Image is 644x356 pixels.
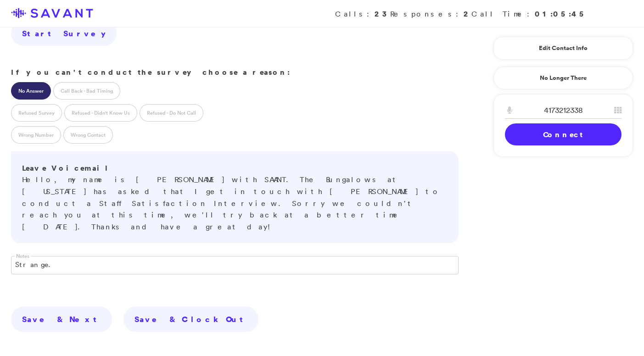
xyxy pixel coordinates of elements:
[22,163,112,173] strong: Leave Voicemail
[11,67,290,77] strong: If you can't conduct the survey choose a reason:
[11,306,112,332] a: Save & Next
[535,9,587,19] strong: 01:05:45
[505,123,622,145] a: Connect
[11,126,61,144] label: Wrong Number
[64,104,137,122] label: Refused - Didn't Know Us
[123,306,258,332] a: Save & Clock Out
[493,67,633,89] a: No Longer There
[11,104,62,122] label: Refused Survey
[464,9,471,19] strong: 2
[15,253,31,260] label: Notes
[140,104,203,122] label: Refused - Do Not Call
[505,41,622,56] a: Edit Contact Info
[63,126,113,144] label: Wrong Contact
[11,21,117,46] a: Start Survey
[375,9,390,19] strong: 23
[11,82,51,100] label: No Answer
[53,82,120,100] label: Call Back - Bad Timing
[22,162,448,233] p: Hello, my name is [PERSON_NAME] with SAVANT. The Bungalows at [US_STATE] has asked that I get in ...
